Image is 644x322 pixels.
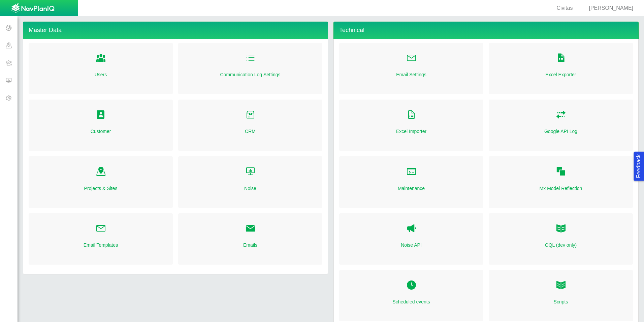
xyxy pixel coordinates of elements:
a: Folder Open Icon [96,108,106,123]
div: Folder Open Icon Scheduled events [339,270,483,321]
a: OQL (dev only) [545,242,577,248]
a: Excel Importer [396,128,426,135]
a: Folder Open Icon [96,51,106,66]
a: Scripts [554,298,568,305]
a: Folder Open Icon [406,278,417,293]
a: Folder Open Icon [245,164,256,179]
div: Folder Open Icon Mx Model Reflection [489,156,633,208]
a: Folder Open Icon [96,221,106,236]
a: Folder Open Icon [245,51,256,66]
span: [PERSON_NAME] [589,5,633,11]
a: Maintenance [398,185,425,192]
div: Folder Open Icon Google API Log [489,100,633,151]
a: Folder Open Icon [406,108,417,123]
button: Feedback [634,152,644,181]
span: Civitas [556,5,573,11]
div: Folder Open Icon Scripts [489,270,633,321]
div: Folder Open Icon Email Templates [29,213,173,265]
a: Communication Log Settings [220,71,281,78]
a: Email Templates [84,242,118,248]
a: Projects & Sites [84,185,118,192]
a: OQL [556,221,566,236]
div: Folder Open Icon Excel Exporter [489,43,633,94]
img: UrbanGroupSolutionsTheme$USG_Images$logo.png [11,3,55,14]
a: Emails [243,242,257,248]
div: [PERSON_NAME] [581,4,636,12]
a: Folder Open Icon [245,108,256,123]
div: Folder Open Icon Communication Log Settings [178,43,322,94]
a: Customer [91,128,111,135]
div: Folder Open Icon Projects & Sites [29,156,173,208]
a: Scheduled events [392,298,430,305]
a: Google API Log [544,128,577,135]
a: Noise API [401,242,421,248]
h4: Technical [333,22,639,39]
a: Noise API [406,221,417,236]
div: Noise API Noise API [339,213,483,265]
div: Folder Open Icon Excel Importer [339,100,483,151]
div: Folder Open Icon Users [29,43,173,94]
div: Folder Open Icon Customer [29,100,173,151]
a: Folder Open Icon [556,278,566,293]
a: Folder Open Icon [406,51,417,66]
a: CRM [245,128,256,135]
a: Excel Exporter [545,71,576,78]
h4: Master Data [23,22,328,39]
a: Folder Open Icon [406,164,417,179]
a: Folder Open Icon [96,164,106,179]
div: Folder Open Icon Emails [178,213,322,265]
div: Folder Open Icon Noise [178,156,322,208]
a: Email Settings [396,71,426,78]
div: Folder Open Icon Maintenance [339,156,483,208]
a: Folder Open Icon [245,221,256,236]
a: Users [95,71,107,78]
a: Noise [244,185,256,192]
a: Mx Model Reflection [540,185,582,192]
div: Folder Open Icon CRM [178,100,322,151]
div: Folder Open Icon Email Settings [339,43,483,94]
a: Folder Open Icon [556,51,566,66]
a: Folder Open Icon [556,108,566,123]
a: Folder Open Icon [556,164,566,179]
div: OQL OQL (dev only) [489,213,633,265]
